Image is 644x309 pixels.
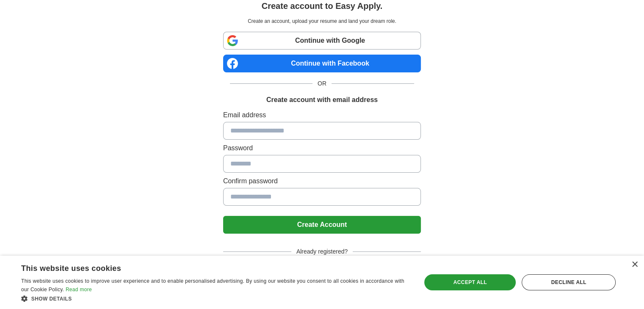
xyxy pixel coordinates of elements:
label: Email address [223,110,421,120]
div: Decline all [522,274,616,290]
div: Accept all [424,274,516,290]
label: Password [223,143,421,153]
div: Close [631,262,638,268]
a: Continue with Google [223,32,421,50]
div: This website uses cookies [21,261,388,273]
span: This website uses cookies to improve user experience and to enable personalised advertising. By u... [21,278,404,292]
div: Show details [21,294,409,303]
span: OR [312,79,332,88]
a: Continue with Facebook [223,55,421,72]
span: Already registered? [291,247,353,256]
label: Confirm password [223,176,421,186]
h1: Create account with email address [266,95,378,105]
span: Show details [31,296,72,302]
a: Read more, opens a new window [66,287,92,292]
button: Create Account [223,216,421,234]
p: Create an account, upload your resume and land your dream role. [225,17,419,25]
